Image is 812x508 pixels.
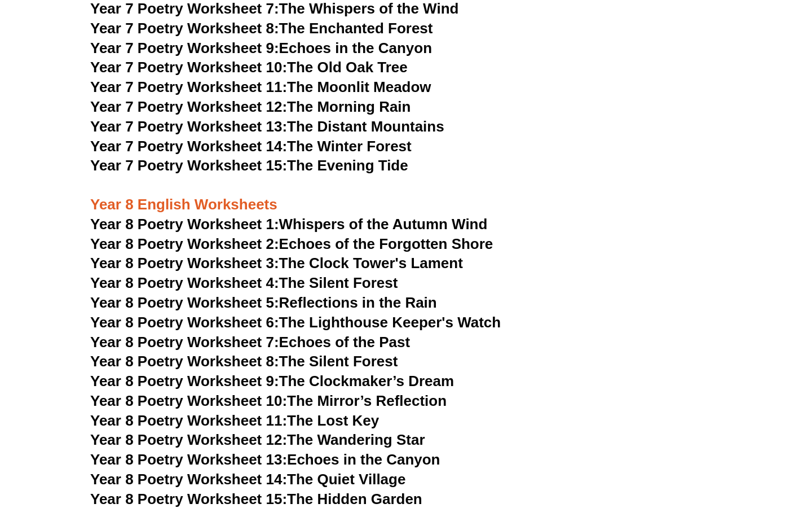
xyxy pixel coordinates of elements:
a: Year 8 Poetry Worksheet 14:The Quiet Village [90,471,405,488]
h3: Year 8 English Worksheets [90,176,722,214]
a: Year 7 Poetry Worksheet 13:The Distant Mountains [90,118,444,135]
a: Year 8 Poetry Worksheet 10:The Mirror’s Reflection [90,392,447,409]
span: Year 8 Poetry Worksheet 13: [90,451,287,468]
a: Year 8 Poetry Worksheet 9:The Clockmaker’s Dream [90,373,454,389]
span: Year 7 Poetry Worksheet 12: [90,98,287,115]
a: Year 8 Poetry Worksheet 15:The Hidden Garden [90,491,422,507]
span: Year 8 Poetry Worksheet 9: [90,373,279,389]
span: Year 7 Poetry Worksheet 11: [90,78,287,95]
span: Year 8 Poetry Worksheet 6: [90,314,279,331]
span: Year 8 Poetry Worksheet 7: [90,334,279,351]
span: Year 8 Poetry Worksheet 15: [90,491,287,507]
a: Year 7 Poetry Worksheet 14:The Winter Forest [90,138,412,155]
span: Year 7 Poetry Worksheet 15: [90,157,287,174]
a: Year 8 Poetry Worksheet 2:Echoes of the Forgotten Shore [90,235,493,252]
a: Year 7 Poetry Worksheet 11:The Moonlit Meadow [90,78,431,95]
span: Year 7 Poetry Worksheet 13: [90,118,287,135]
span: Year 8 Poetry Worksheet 4: [90,274,279,291]
span: Year 7 Poetry Worksheet 8: [90,20,279,37]
span: Year 8 Poetry Worksheet 11: [90,412,287,429]
a: Year 7 Poetry Worksheet 9:Echoes in the Canyon [90,40,432,56]
span: Year 8 Poetry Worksheet 1: [90,216,279,233]
a: Year 7 Poetry Worksheet 10:The Old Oak Tree [90,59,408,76]
a: Year 8 Poetry Worksheet 6:The Lighthouse Keeper's Watch [90,314,501,331]
span: Year 8 Poetry Worksheet 10: [90,392,287,409]
span: Year 8 Poetry Worksheet 5: [90,294,279,311]
a: Year 8 Poetry Worksheet 1:Whispers of the Autumn Wind [90,216,487,233]
a: Year 8 Poetry Worksheet 4:The Silent Forest [90,274,398,291]
span: Year 8 Poetry Worksheet 3: [90,255,279,271]
a: Year 8 Poetry Worksheet 8:The Silent Forest [90,353,398,370]
iframe: Chat Widget [756,454,812,508]
a: Year 8 Poetry Worksheet 13:Echoes in the Canyon [90,451,440,468]
a: Year 8 Poetry Worksheet 12:The Wandering Star [90,431,425,448]
span: Year 8 Poetry Worksheet 2: [90,235,279,252]
a: Year 8 Poetry Worksheet 5:Reflections in the Rain [90,294,437,311]
a: Year 8 Poetry Worksheet 11:The Lost Key [90,412,379,429]
a: Year 7 Poetry Worksheet 15:The Evening Tide [90,157,408,174]
span: Year 8 Poetry Worksheet 14: [90,471,287,488]
span: Year 8 Poetry Worksheet 8: [90,353,279,370]
span: Year 7 Poetry Worksheet 10: [90,59,287,76]
span: Year 7 Poetry Worksheet 14: [90,138,287,155]
span: Year 8 Poetry Worksheet 12: [90,431,287,448]
span: Year 7 Poetry Worksheet 9: [90,40,279,56]
a: Year 7 Poetry Worksheet 8:The Enchanted Forest [90,20,433,37]
a: Year 7 Poetry Worksheet 12:The Morning Rain [90,98,411,115]
a: Year 8 Poetry Worksheet 3:The Clock Tower's Lament [90,255,463,271]
a: Year 8 Poetry Worksheet 7:Echoes of the Past [90,334,410,351]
